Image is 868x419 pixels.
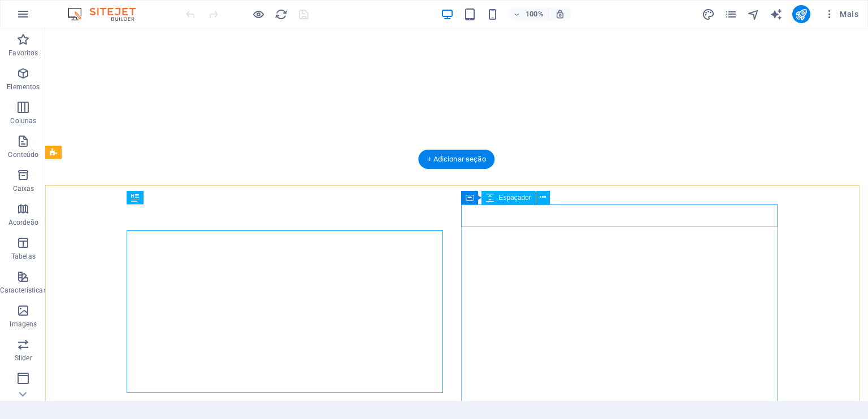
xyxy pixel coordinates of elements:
[792,5,810,23] button: publish
[10,320,37,329] p: Imagens
[724,8,737,21] i: Páginas (Ctrl+Alt+S)
[8,218,38,227] p: Acordeão
[819,5,863,23] button: Mais
[275,8,288,21] i: Recarregar página
[770,7,783,21] button: text_generator
[8,150,38,159] p: Conteúdo
[11,252,36,261] p: Tabelas
[824,8,858,20] span: Mais
[724,7,738,21] button: pages
[15,353,32,363] p: Slider
[251,7,265,21] button: Clique aqui para sair do modo de visualização e continuar editando
[65,7,150,21] img: Editor Logo
[747,8,760,21] i: Navegador
[274,7,288,21] button: reload
[10,116,36,125] p: Colunas
[747,7,761,21] button: navigator
[795,8,808,21] i: Publicar
[8,49,38,58] p: Favoritos
[770,8,783,21] i: AI Writer
[509,7,549,21] button: 100%
[526,7,544,21] h6: 100%
[702,7,715,21] button: design
[7,82,40,91] p: Elementos
[418,150,494,169] div: + Adicionar seção
[555,9,565,19] i: Ao redimensionar, ajusta automaticamente o nível de zoom para caber no dispositivo escolhido.
[498,194,531,201] span: Espaçador
[702,8,715,21] i: Design (Ctrl+Alt+Y)
[13,184,34,193] p: Caixas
